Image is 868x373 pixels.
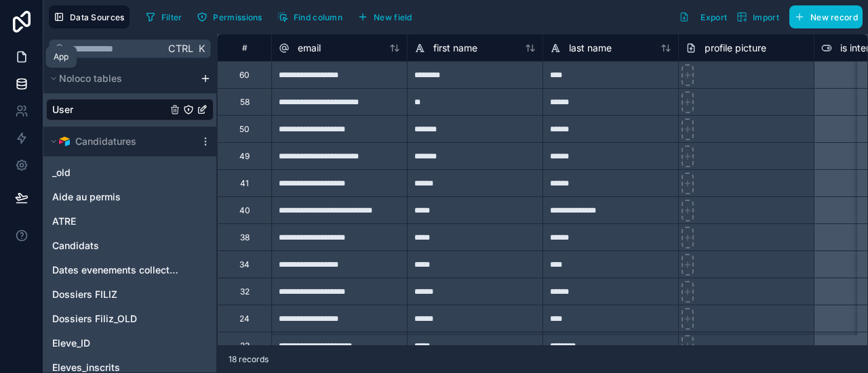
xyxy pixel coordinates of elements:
[239,124,250,135] div: 50
[213,12,262,22] span: Permissions
[54,51,68,62] div: App
[240,232,250,243] div: 38
[49,5,130,28] button: Data Sources
[298,41,321,55] span: email
[433,41,477,55] span: first name
[273,7,347,27] button: Find column
[239,313,250,324] div: 24
[239,205,250,216] div: 40
[140,7,187,27] button: Filter
[161,12,182,22] span: Filter
[674,5,732,28] button: Export
[294,12,342,22] span: Find column
[167,40,195,57] span: Ctrl
[753,12,779,22] span: Import
[789,5,863,28] button: New record
[784,5,863,28] a: New record
[239,151,250,162] div: 49
[70,12,125,22] span: Data Sources
[374,12,412,22] span: New field
[701,12,727,22] span: Export
[240,286,250,297] div: 32
[240,97,250,108] div: 58
[569,41,612,55] span: last name
[239,70,250,81] div: 60
[229,354,269,365] span: 18 records
[705,41,766,55] span: profile picture
[228,43,261,53] div: #
[240,341,250,351] div: 23
[192,7,267,27] button: Permissions
[239,259,250,270] div: 34
[353,7,417,27] button: New field
[810,12,858,22] span: New record
[192,7,272,27] a: Permissions
[197,44,206,53] span: K
[240,178,249,189] div: 41
[732,5,784,28] button: Import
